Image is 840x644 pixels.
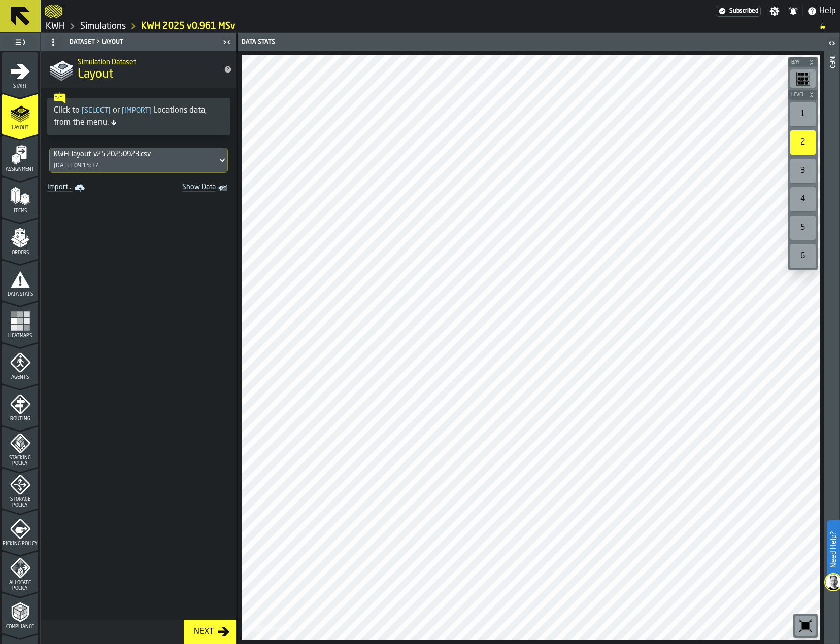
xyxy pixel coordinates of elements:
[43,181,91,195] a: link-to-/wh/i/4fb45246-3b77-4bb5-b880-c337c3c5facb/import/layout/
[2,333,38,339] span: Heatmaps
[765,6,784,16] label: button-toggle-Settings
[789,92,807,98] span: Level
[819,5,836,17] span: Help
[2,52,38,93] li: menu Start
[790,216,816,240] div: 5
[108,107,111,114] span: ]
[788,57,818,67] button: button-
[789,60,807,65] span: Bay
[824,33,839,644] header: Info
[788,90,818,100] button: button-
[825,35,839,53] label: button-toggle-Open
[828,521,839,578] label: Need Help?
[2,497,38,508] span: Storage Policy
[2,260,38,301] li: menu Data Stats
[716,6,761,17] a: link-to-/wh/i/4fb45246-3b77-4bb5-b880-c337c3c5facb/settings/billing
[49,148,228,173] div: DropdownMenuValue-5c13afbf-4c6e-4697-8b32-4077b661a58b[DATE] 09:15:37
[80,107,113,114] span: Select
[790,187,816,211] div: 4
[788,157,818,185] div: button-toolbar-undefined
[43,34,220,50] div: Dataset > Layout
[2,219,38,259] li: menu Orders
[2,84,38,89] span: Start
[78,56,216,66] h2: Sub Title
[2,208,38,214] span: Items
[2,343,38,384] li: menu Agents
[149,107,151,114] span: ]
[797,618,814,634] svg: Reset zoom and position
[2,125,38,131] span: Layout
[790,102,816,126] div: 1
[2,624,38,630] span: Compliance
[2,541,38,547] span: Picking Policy
[790,159,816,183] div: 3
[54,162,98,169] div: [DATE] 09:15:37
[790,244,816,268] div: 6
[2,302,38,342] li: menu Heatmaps
[793,614,818,638] div: button-toolbar-undefined
[2,177,38,218] li: menu Items
[120,107,153,114] span: Import
[2,580,38,591] span: Allocate Policy
[2,35,38,49] label: button-toggle-Toggle Full Menu
[2,250,38,256] span: Orders
[788,67,818,90] div: button-toolbar-undefined
[2,510,38,550] li: menu Picking Policy
[828,53,835,641] div: Info
[716,6,761,17] div: Menu Subscription
[46,21,65,32] a: link-to-/wh/i/4fb45246-3b77-4bb5-b880-c337c3c5facb
[2,416,38,422] span: Routing
[141,21,236,32] a: link-to-/wh/i/4fb45246-3b77-4bb5-b880-c337c3c5facb/simulations/854e4f3c-307d-49f7-b34c-a363dcc41c7a
[2,375,38,380] span: Agents
[190,626,218,638] div: Next
[80,21,126,32] a: link-to-/wh/i/4fb45246-3b77-4bb5-b880-c337c3c5facb
[143,181,234,195] a: toggle-dataset-table-Show Data
[2,292,38,297] span: Data Stats
[2,593,38,633] li: menu Compliance
[45,2,62,20] a: logo-header
[2,455,38,467] span: Stacking Policy
[244,618,301,638] a: logo-header
[2,426,38,467] li: menu Stacking Policy
[2,94,38,134] li: menu Layout
[240,39,532,46] div: Data Stats
[2,551,38,592] li: menu Allocate Policy
[41,51,236,88] div: title-Layout
[784,6,802,16] label: button-toggle-Notifications
[54,150,213,158] div: DropdownMenuValue-5c13afbf-4c6e-4697-8b32-4077b661a58b
[788,185,818,213] div: button-toolbar-undefined
[238,33,824,51] header: Data Stats
[122,107,124,114] span: [
[2,468,38,509] li: menu Storage Policy
[220,36,234,48] label: button-toggle-Close me
[2,135,38,176] li: menu Assignment
[45,20,836,32] nav: Breadcrumb
[803,5,840,17] label: button-toggle-Help
[788,242,818,270] div: button-toolbar-undefined
[729,8,758,15] span: Subscribed
[788,128,818,157] div: button-toolbar-undefined
[82,107,84,114] span: [
[788,213,818,242] div: button-toolbar-undefined
[78,66,113,83] span: Layout
[790,130,816,155] div: 2
[184,620,236,644] button: button-Next
[2,385,38,425] li: menu Routing
[147,183,216,193] span: Show Data
[54,104,223,129] div: Click to or Locations data, from the menu.
[2,167,38,172] span: Assignment
[788,100,818,128] div: button-toolbar-undefined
